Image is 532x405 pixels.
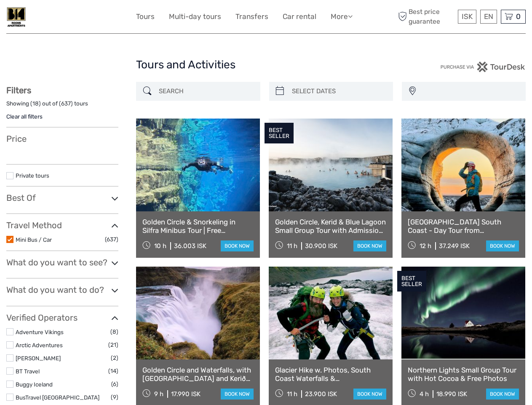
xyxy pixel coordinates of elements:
a: BT Travel [16,368,40,375]
h3: Travel Method [6,220,118,230]
span: (8) [110,327,118,337]
span: 11 h [287,242,297,250]
input: SEARCH [155,84,256,99]
span: 9 h [154,390,163,398]
div: 30.900 ISK [305,242,337,250]
div: 17.990 ISK [171,390,201,398]
img: PurchaseViaTourDesk.png [440,62,526,72]
div: 36.003 ISK [174,242,206,250]
a: Golden Circle, Kerid & Blue Lagoon Small Group Tour with Admission Ticket [275,218,386,235]
span: 12 h [420,242,431,250]
a: Arctic Adventures [16,342,63,348]
strong: Filters [6,85,31,95]
a: Glacier Hike w. Photos, South Coast Waterfalls & [GEOGRAPHIC_DATA] [275,366,386,383]
a: Mini Bus / Car [16,236,52,243]
span: 11 h [287,390,297,398]
img: B14 Guest House Apartments [6,6,26,27]
div: 23.900 ISK [305,390,337,398]
h3: What do you want to see? [6,257,118,267]
input: SELECT DATES [289,84,389,99]
a: More [331,11,353,23]
div: EN [480,10,497,24]
span: (637) [105,235,118,244]
a: Clear all filters [6,113,43,120]
div: BEST SELLER [397,271,426,292]
label: 18 [32,100,39,108]
a: [GEOGRAPHIC_DATA] South Coast - Day Tour from [GEOGRAPHIC_DATA] [408,218,519,235]
h3: What do you want to do? [6,285,118,295]
a: Tours [136,11,155,23]
div: 37.249 ISK [439,242,470,250]
h3: Price [6,134,118,144]
span: 10 h [154,242,166,250]
span: ISK [462,12,473,21]
a: book now [221,389,254,400]
a: BusTravel [GEOGRAPHIC_DATA] [16,394,99,401]
a: Multi-day tours [169,11,221,23]
h3: Best Of [6,193,118,203]
span: (9) [111,392,118,402]
a: book now [353,389,386,400]
a: [PERSON_NAME] [16,355,61,362]
a: Northern Lights Small Group Tour with Hot Cocoa & Free Photos [408,366,519,383]
h3: Verified Operators [6,313,118,323]
span: 0 [515,12,522,21]
a: Private tours [16,172,49,179]
a: Buggy Iceland [16,381,53,388]
div: BEST SELLER [265,123,294,144]
span: Best price guarantee [396,7,456,26]
span: (2) [111,353,118,363]
a: Transfers [235,11,268,23]
span: (6) [111,379,118,389]
span: 4 h [420,390,429,398]
span: (14) [108,366,118,376]
label: 637 [61,100,71,108]
h1: Tours and Activities [136,58,396,72]
a: book now [221,240,254,251]
div: 18.990 ISK [436,390,467,398]
a: Adventure Vikings [16,329,64,335]
div: Showing ( ) out of ( ) tours [6,100,118,113]
a: book now [353,240,386,251]
a: Car rental [283,11,316,23]
a: book now [486,240,519,251]
a: book now [486,389,519,400]
span: (21) [108,340,118,350]
a: Golden Circle & Snorkeling in Silfra Minibus Tour | Free Underwater Photos [142,218,254,235]
a: Golden Circle and Waterfalls, with [GEOGRAPHIC_DATA] and Kerið in small group [142,366,254,383]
